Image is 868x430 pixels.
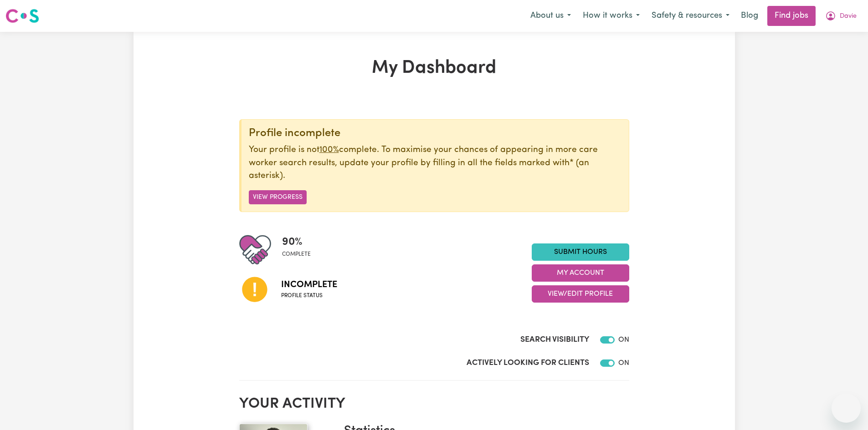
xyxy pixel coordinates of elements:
[249,144,621,183] p: Your profile is not complete. To maximise your chances of appearing in more care worker search re...
[532,285,629,303] button: View/Edit Profile
[281,292,337,300] span: Profile status
[239,395,629,413] h2: Your activity
[5,8,39,24] img: Careseekers logo
[239,57,629,79] h1: My Dashboard
[467,357,589,369] label: Actively Looking for Clients
[249,127,621,140] div: Profile incomplete
[646,6,735,25] button: Safety & resources
[282,234,318,266] div: Profile completeness: 90%
[281,278,337,292] span: Incomplete
[520,334,589,346] label: Search Visibility
[249,190,307,204] button: View Progress
[735,6,764,26] a: Blog
[577,6,646,25] button: How it works
[767,6,816,26] a: Find jobs
[282,234,311,250] span: 90 %
[618,336,629,344] span: ON
[319,146,339,154] u: 100%
[618,359,629,367] span: ON
[832,394,861,423] iframe: Button to launch messaging window
[524,6,577,25] button: About us
[5,5,39,26] a: Careseekers logo
[819,6,863,25] button: My Account
[282,250,311,258] span: complete
[840,11,857,21] span: Davie
[532,264,629,282] button: My Account
[532,243,629,261] a: Submit Hours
